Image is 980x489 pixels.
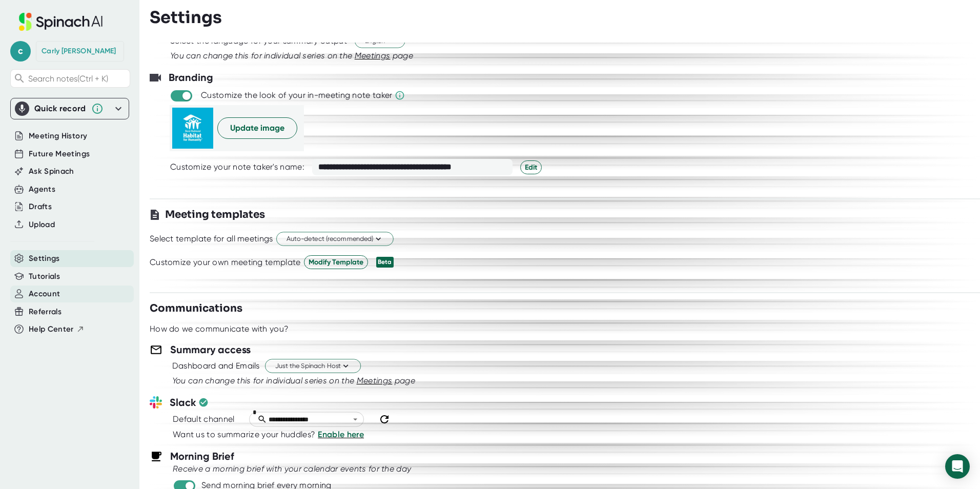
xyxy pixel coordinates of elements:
[29,201,52,213] button: Drafts
[304,255,368,269] button: Modify Template
[29,323,74,335] span: Help Center
[170,395,259,410] h3: Slack
[172,361,260,371] div: Dashboard and Emails
[355,50,391,62] button: Meetings
[29,166,74,177] button: Ask Spinach
[357,376,393,385] span: Meetings
[945,454,970,479] div: Open Intercom Messenger
[265,359,361,373] button: Just the Spinach Host
[150,234,273,244] div: Select template for all meetings
[29,288,60,300] button: Account
[172,108,213,149] img: picture
[15,98,125,119] div: Quick record
[173,464,411,474] i: Receive a morning brief with your calendar events for the day
[165,207,265,222] h3: Meeting templates
[10,41,31,62] span: c
[230,122,284,134] span: Update image
[318,429,364,441] button: Enable here
[525,162,537,173] span: Edit
[29,306,62,318] button: Referrals
[170,449,234,464] h3: Morning Brief
[29,323,85,335] button: Help Center
[287,234,383,244] span: Auto-detect (recommended)
[29,219,55,231] button: Upload
[170,51,413,60] i: You can change this for individual series on the page
[275,361,351,371] span: Just the Spinach Host
[29,184,55,195] button: Agents
[29,253,60,264] button: Settings
[28,74,108,84] span: Search notes (Ctrl + K)
[34,104,86,114] div: Quick record
[29,271,60,282] button: Tutorials
[150,301,242,316] h3: Communications
[376,257,394,268] div: Beta
[150,8,222,27] h3: Settings
[150,257,301,268] div: Customize your own meeting template
[29,130,87,142] button: Meeting History
[170,342,251,357] h3: Summary access
[42,47,116,56] div: Carly Colgan
[520,160,542,174] button: Edit
[357,375,393,387] button: Meetings
[350,414,361,425] button: Open
[173,414,235,424] div: Default channel
[150,324,289,334] div: How do we communicate with you?
[29,148,90,160] button: Future Meetings
[170,162,304,172] div: Customize your note taker's name:
[201,90,392,100] div: Customize the look of your in-meeting note taker
[169,70,213,85] h3: Branding
[172,376,415,385] i: You can change this for individual series on the page
[309,257,363,268] span: Modify Template
[318,430,364,439] span: Enable here
[217,117,297,139] button: Update image
[173,429,318,441] div: Want us to summarize your huddles?
[355,51,391,60] span: Meetings
[276,232,394,246] button: Auto-detect (recommended)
